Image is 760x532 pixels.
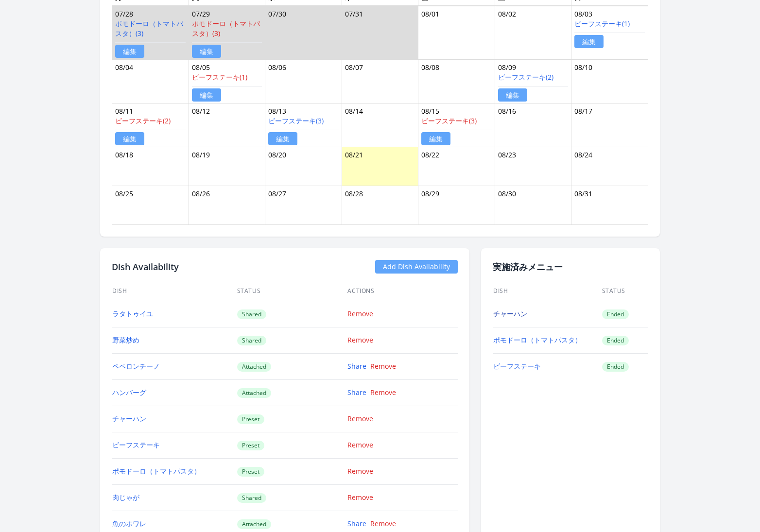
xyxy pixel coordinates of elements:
[112,493,139,502] a: 肉じゃが
[493,335,582,344] a: ポモドーロ（トマトパスタ）
[112,519,146,528] a: 魚のポワレ
[268,132,297,145] a: 編集
[192,72,247,82] a: ビーフステーキ(1)
[237,467,264,477] span: Preset
[265,147,342,186] td: 08/20
[602,281,649,301] th: Status
[493,309,527,318] a: チャーハン
[112,186,189,224] td: 08/25
[265,59,342,103] td: 08/06
[574,35,604,48] a: 編集
[112,466,201,476] a: ポモドーロ（トマトパスタ）
[112,335,139,344] a: 野菜炒め
[375,260,458,274] a: Add Dish Availability
[493,281,602,301] th: Dish
[347,466,373,476] a: Remove
[112,147,189,186] td: 08/18
[115,45,144,58] a: 編集
[112,414,146,423] a: チャーハン
[237,414,264,424] span: Preset
[112,59,189,103] td: 08/04
[189,6,265,60] td: 07/29
[574,19,630,28] a: ビーフステーキ(1)
[189,147,265,186] td: 08/19
[370,388,396,397] a: Remove
[347,388,366,397] a: Share
[418,59,495,103] td: 08/08
[495,6,571,60] td: 08/02
[571,6,648,60] td: 08/03
[493,260,648,274] h2: 実施済みメニュー
[237,281,347,301] th: Status
[498,72,553,82] a: ビーフステーキ(2)
[237,336,266,345] span: Shared
[370,361,396,371] a: Remove
[347,281,458,301] th: Actions
[112,260,179,274] h2: Dish Availability
[189,103,265,147] td: 08/12
[602,336,629,345] span: Ended
[237,519,271,529] span: Attached
[347,361,366,371] a: Share
[268,116,324,125] a: ビーフステーキ(3)
[418,103,495,147] td: 08/15
[370,519,396,528] a: Remove
[237,362,271,372] span: Attached
[192,45,221,58] a: 編集
[347,414,373,423] a: Remove
[115,19,183,38] a: ポモドーロ（トマトパスタ）(3)
[418,147,495,186] td: 08/22
[112,6,189,60] td: 07/28
[342,147,418,186] td: 08/21
[495,59,571,103] td: 08/09
[571,147,648,186] td: 08/24
[347,493,373,502] a: Remove
[342,103,418,147] td: 08/14
[342,59,418,103] td: 08/07
[265,6,342,60] td: 07/30
[347,519,366,528] a: Share
[571,59,648,103] td: 08/10
[495,186,571,224] td: 08/30
[189,186,265,224] td: 08/26
[112,440,160,449] a: ビーフステーキ
[115,132,144,145] a: 編集
[112,361,160,371] a: ペペロンチーノ
[342,186,418,224] td: 08/28
[112,309,153,318] a: ラタトゥイユ
[495,103,571,147] td: 08/16
[237,441,264,450] span: Preset
[602,362,629,372] span: Ended
[347,309,373,318] a: Remove
[342,6,418,60] td: 07/31
[418,186,495,224] td: 08/29
[237,309,266,319] span: Shared
[421,116,477,125] a: ビーフステーキ(3)
[347,440,373,449] a: Remove
[493,361,541,371] a: ビーフステーキ
[192,19,260,38] a: ポモドーロ（トマトパスタ）(3)
[112,388,146,397] a: ハンバーグ
[237,388,271,398] span: Attached
[571,186,648,224] td: 08/31
[115,116,171,125] a: ビーフステーキ(2)
[498,88,527,102] a: 編集
[189,59,265,103] td: 08/05
[602,309,629,319] span: Ended
[265,103,342,147] td: 08/13
[571,103,648,147] td: 08/17
[347,335,373,344] a: Remove
[192,88,221,102] a: 編集
[495,147,571,186] td: 08/23
[237,493,266,503] span: Shared
[265,186,342,224] td: 08/27
[112,103,189,147] td: 08/11
[421,132,450,145] a: 編集
[112,281,237,301] th: Dish
[418,6,495,60] td: 08/01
